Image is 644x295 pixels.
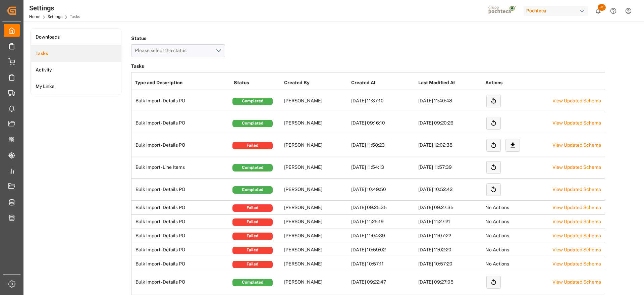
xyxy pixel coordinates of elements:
[282,257,350,271] td: [PERSON_NAME]
[131,90,232,112] td: Bulk Import - Details PO
[232,142,273,149] div: Failed
[524,6,588,16] div: Pochteca
[350,257,417,271] td: [DATE] 10:57:11
[417,229,484,243] td: [DATE] 11:07:22
[282,215,350,229] td: [PERSON_NAME]
[417,112,484,134] td: [DATE] 09:20:26
[48,14,62,19] a: Settings
[282,243,350,257] td: [PERSON_NAME]
[31,45,121,62] a: Tasks
[417,134,484,156] td: [DATE] 12:02:38
[135,48,190,53] span: Please select the status
[131,215,232,229] td: Bulk Import - Details PO
[591,3,606,18] button: show 31 new notifications
[350,229,417,243] td: [DATE] 11:04:39
[417,156,484,179] td: [DATE] 11:57:39
[484,76,551,90] th: Actions
[232,218,273,226] div: Failed
[552,120,601,126] a: View Updated Schema
[282,112,350,134] td: [PERSON_NAME]
[131,243,232,257] td: Bulk Import - Details PO
[350,90,417,112] td: [DATE] 11:37:10
[350,134,417,156] td: [DATE] 11:58:23
[485,233,509,238] span: No Actions
[31,62,121,78] a: Activity
[131,76,232,90] th: Type and Description
[232,279,273,286] div: Completed
[282,156,350,179] td: [PERSON_NAME]
[486,5,519,17] img: pochtecaImg.jpg_1689854062.jpg
[350,179,417,201] td: [DATE] 10:49:50
[417,90,484,112] td: [DATE] 11:40:48
[282,179,350,201] td: [PERSON_NAME]
[350,271,417,293] td: [DATE] 09:22:47
[282,134,350,156] td: [PERSON_NAME]
[232,204,273,212] div: Failed
[552,261,601,266] a: View Updated Schema
[232,186,273,194] div: Completed
[131,179,232,201] td: Bulk Import - Details PO
[29,3,80,13] div: Settings
[131,34,225,43] h4: Status
[131,44,225,57] button: open menu
[350,112,417,134] td: [DATE] 09:16:10
[485,205,509,210] span: No Actions
[350,201,417,215] td: [DATE] 09:25:35
[552,98,601,103] a: View Updated Schema
[417,201,484,215] td: [DATE] 09:27:35
[552,279,601,285] a: View Updated Schema
[606,3,621,18] button: Help Center
[131,229,232,243] td: Bulk Import - Details PO
[417,243,484,257] td: [DATE] 11:02:20
[31,78,121,95] a: My Links
[552,164,601,170] a: View Updated Schema
[417,257,484,271] td: [DATE] 10:57:20
[552,187,601,192] a: View Updated Schema
[131,156,232,179] td: Bulk Import - Line Items
[232,233,273,240] div: Failed
[131,257,232,271] td: Bulk Import - Details PO
[232,98,273,105] div: Completed
[232,76,282,90] th: Status
[485,219,509,224] span: No Actions
[417,76,484,90] th: Last Modified At
[232,164,273,171] div: Completed
[232,120,273,127] div: Completed
[31,29,121,45] a: Downloads
[350,76,417,90] th: Created At
[232,261,273,268] div: Failed
[598,4,606,11] span: 31
[552,219,601,224] a: View Updated Schema
[282,229,350,243] td: [PERSON_NAME]
[552,233,601,238] a: View Updated Schema
[131,201,232,215] td: Bulk Import - Details PO
[282,76,350,90] th: Created By
[282,271,350,293] td: [PERSON_NAME]
[350,215,417,229] td: [DATE] 11:25:19
[524,4,591,17] button: Pochteca
[282,201,350,215] td: [PERSON_NAME]
[552,142,601,148] a: View Updated Schema
[29,14,40,19] a: Home
[485,261,509,266] span: No Actions
[417,215,484,229] td: [DATE] 11:27:21
[552,247,601,252] a: View Updated Schema
[417,271,484,293] td: [DATE] 09:27:05
[417,179,484,201] td: [DATE] 10:52:42
[131,112,232,134] td: Bulk Import - Details PO
[131,271,232,293] td: Bulk Import - Details PO
[131,62,605,71] h3: Tasks
[552,205,601,210] a: View Updated Schema
[350,243,417,257] td: [DATE] 10:59:02
[232,247,273,254] div: Failed
[485,247,509,252] span: No Actions
[131,134,232,156] td: Bulk Import - Details PO
[282,90,350,112] td: [PERSON_NAME]
[350,156,417,179] td: [DATE] 11:54:13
